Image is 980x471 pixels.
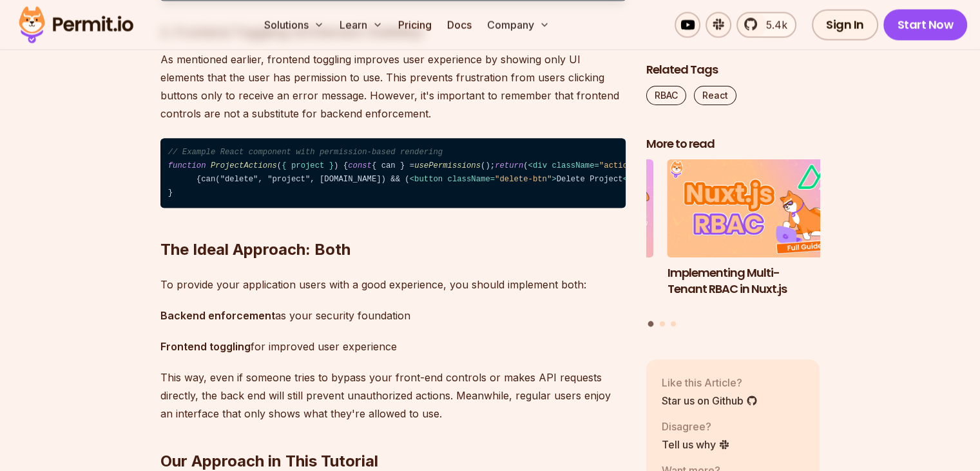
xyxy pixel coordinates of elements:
[393,12,437,37] a: Pricing
[668,160,841,314] a: Implementing Multi-Tenant RBAC in Nuxt.jsImplementing Multi-Tenant RBAC in Nuxt.js
[410,175,557,184] span: < = >
[334,12,388,37] button: Learn
[662,375,758,390] p: Like this Article?
[662,419,730,434] p: Disagree?
[599,161,642,170] span: "actions"
[160,275,626,293] p: To provide your application users with a good experience, you should implement both:
[211,161,277,170] span: ProjectActions
[160,308,275,321] strong: Backend enforcement
[414,175,443,184] span: button
[533,161,547,170] span: div
[160,50,626,123] p: As mentioned earlier, frontend toggling improves user experience by showing only UI elements that...
[442,12,477,37] a: Docs
[758,17,787,32] span: 5.4k
[479,265,653,313] h3: Policy-Based Access Control (PBAC) Isn’t as Great as You Think
[812,9,878,40] a: Sign In
[528,161,647,170] span: < = >
[160,339,251,352] strong: Frontend toggling
[495,161,523,170] span: return
[168,148,443,157] span: // Example React component with permission-based rendering
[646,86,686,105] a: RBAC
[668,265,841,297] h3: Implementing Multi-Tenant RBAC in Nuxt.js
[646,62,820,78] h2: Related Tags
[648,321,654,327] button: Go to slide 1
[495,175,552,184] span: "delete-btn"
[646,136,820,152] h2: More to read
[646,160,820,329] div: Posts
[348,161,372,170] span: const
[168,161,206,170] span: function
[694,86,736,105] a: React
[668,160,841,314] li: 1 of 3
[668,160,841,258] img: Implementing Multi-Tenant RBAC in Nuxt.js
[671,321,676,326] button: Go to slide 3
[662,437,730,452] a: Tell us why
[13,3,139,46] img: Permit logo
[883,9,968,40] a: Start Now
[479,160,653,314] li: 3 of 3
[282,161,334,170] span: { project }
[259,12,329,37] button: Solutions
[160,187,626,259] h2: The Ideal Approach: Both
[479,160,653,258] img: Policy-Based Access Control (PBAC) Isn’t as Great as You Think
[662,393,758,408] a: Star us on Github
[552,161,594,170] span: className
[623,175,666,184] span: </ >
[482,12,555,37] button: Company
[160,337,626,355] p: for improved user experience
[414,161,481,170] span: usePermissions
[160,399,626,471] h2: Our Approach in This Tutorial
[660,321,665,326] button: Go to slide 2
[448,175,490,184] span: className
[160,138,626,208] code: ( ) { { can } = (); ( ); }
[160,368,626,422] p: This way, even if someone tries to bypass your front-end controls or makes API requests directly,...
[160,306,626,324] p: as your security foundation
[736,12,796,37] a: 5.4k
